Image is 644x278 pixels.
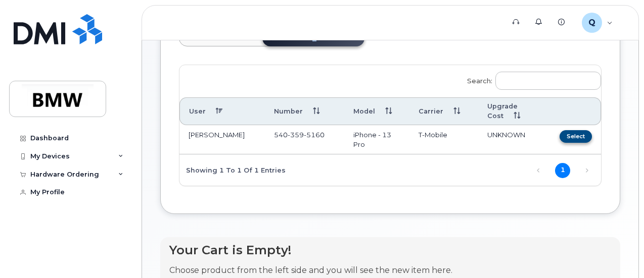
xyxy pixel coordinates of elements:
p: Choose product from the left side and you will see the new item here. [169,265,452,276]
h4: Your Cart is Empty! [169,243,452,257]
button: Select [560,130,592,143]
div: Showing 1 to 1 of 1 entries [179,161,286,178]
span: UNKNOWN [487,131,525,139]
th: User: activate to sort column descending [179,97,265,126]
div: QT29407 [575,13,620,33]
span: Q [588,17,595,29]
iframe: Messenger Launcher [600,234,636,270]
th: Model: activate to sort column ascending [344,97,409,126]
label: Search: [461,65,601,93]
td: [PERSON_NAME] [179,125,265,154]
span: 540 [274,131,325,139]
td: iPhone - 13 Pro [344,125,409,154]
th: Number: activate to sort column ascending [265,97,344,126]
td: T-Mobile [409,125,478,154]
span: 359 [288,131,304,139]
a: Previous [531,163,546,178]
a: 1 [555,163,570,178]
input: Search: [495,72,601,90]
th: Upgrade Cost: activate to sort column ascending [478,97,543,126]
a: Next [579,163,594,178]
span: 5160 [304,131,325,139]
th: Carrier: activate to sort column ascending [409,97,478,126]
